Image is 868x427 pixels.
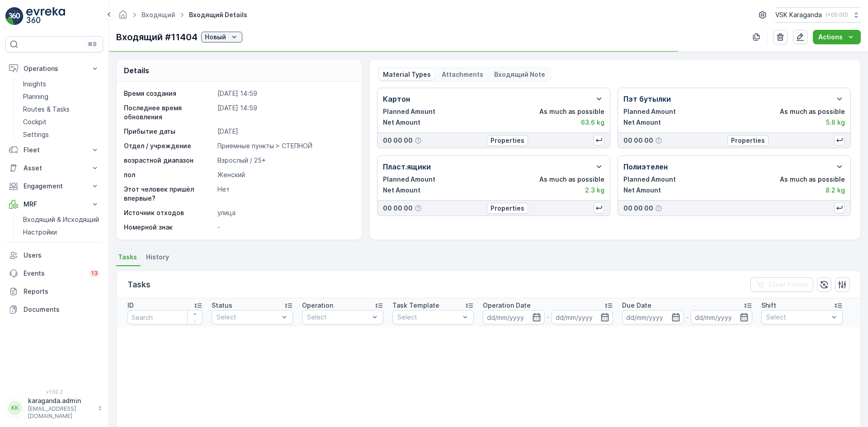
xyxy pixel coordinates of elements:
[5,389,103,394] span: v 1.50.2
[826,118,845,127] p: 5.6 kg
[124,103,214,122] p: Последнее время обновления
[622,301,651,310] p: Due Date
[655,137,662,144] div: Help Tooltip Icon
[146,253,169,262] span: History
[775,7,861,23] button: VSK Karaganda(+05:00)
[124,185,214,203] p: Этот человек пришёл впервые?
[23,130,49,139] p: Settings
[691,310,753,324] input: dd/mm/yyyy
[623,175,676,184] p: Planned Amount
[23,80,46,89] p: Insights
[217,141,352,150] p: Приемные пункты > СТЕПНОЙ
[623,204,653,213] p: 00 00 00
[127,278,151,291] p: Tasks
[483,301,531,310] p: Operation Date
[5,396,103,420] button: KKkaraganda.admin[EMAIL_ADDRESS][DOMAIN_NAME]
[19,226,103,239] a: Настройки
[769,280,808,289] p: Clear Filters
[142,11,175,19] a: Входящий
[383,186,420,195] p: Net Amount
[383,107,435,116] p: Planned Amount
[5,264,103,282] a: Events13
[124,141,214,150] p: Отдел / учреждение
[23,215,99,224] p: Входящий & Исходящий
[383,175,435,184] p: Planned Amount
[124,170,214,179] p: пол
[124,208,214,217] p: Источник отходов
[217,223,352,232] p: -
[88,41,97,48] p: ⌘B
[19,90,103,103] a: Planning
[383,161,431,172] p: Пласт.ящики
[623,136,653,145] p: 00 00 00
[124,65,149,76] p: Details
[124,89,214,98] p: Время создания
[24,200,85,209] p: MRF
[5,177,103,195] button: Engagement
[415,137,422,144] div: Help Tooltip Icon
[383,118,420,127] p: Net Amount
[24,145,85,155] p: Fleet
[217,313,279,322] p: Select
[5,246,103,264] a: Users
[24,251,99,260] p: Users
[397,313,460,322] p: Select
[307,313,369,322] p: Select
[124,127,214,136] p: Прибытие даты
[392,301,439,310] p: Task Template
[187,10,249,19] span: Входящий Details
[24,64,85,73] p: Operations
[5,141,103,159] button: Fleet
[442,70,483,79] p: Attachments
[818,33,843,42] p: Actions
[491,136,524,145] p: Properties
[217,127,352,136] p: [DATE]
[217,89,352,98] p: [DATE] 14:59
[761,301,776,310] p: Shift
[581,118,604,127] p: 63.6 kg
[585,186,604,195] p: 2.3 kg
[622,310,684,324] input: dd/mm/yyyy
[731,136,765,145] p: Properties
[487,203,528,214] button: Properties
[750,277,813,292] button: Clear Filters
[28,405,93,420] p: [EMAIL_ADDRESS][DOMAIN_NAME]
[127,310,203,324] input: Search
[23,92,48,101] p: Planning
[5,282,103,300] a: Reports
[19,213,103,226] a: Входящий & Исходящий
[217,208,352,217] p: улица
[813,30,861,44] button: Actions
[124,156,214,165] p: возрастной диапазон
[780,175,845,184] p: As much as possible
[217,156,352,165] p: Взрослый / 25+
[623,161,668,172] p: Полиэтелен
[552,310,613,324] input: dd/mm/yyyy
[775,10,822,19] p: VSK Karaganda
[780,107,845,116] p: As much as possible
[23,117,47,127] p: Cockpit
[91,270,98,277] p: 13
[8,401,22,415] div: KK
[24,182,85,191] p: Engagement
[28,396,93,405] p: karaganda.admin
[383,204,413,213] p: 00 00 00
[415,205,422,212] div: Help Tooltip Icon
[483,310,545,324] input: dd/mm/yyyy
[19,78,103,90] a: Insights
[118,13,128,21] a: Homepage
[217,185,352,203] p: Нет
[494,70,545,79] p: Входящий Note
[24,269,84,278] p: Events
[124,223,214,232] p: Номерной знак
[217,170,352,179] p: Женский
[24,164,85,173] p: Asset
[302,301,333,310] p: Operation
[766,313,829,322] p: Select
[19,103,103,116] a: Routes & Tasks
[24,287,99,296] p: Reports
[212,301,232,310] p: Status
[5,195,103,213] button: MRF
[826,11,848,19] p: ( +05:00 )
[116,30,198,44] p: Входящий #11404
